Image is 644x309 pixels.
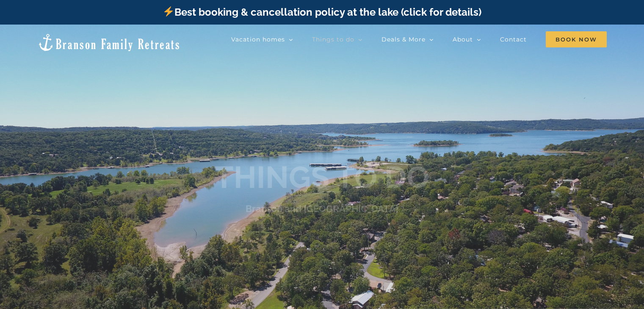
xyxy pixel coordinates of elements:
span: Contact [500,36,527,42]
a: Deals & More [381,31,434,48]
a: Things to do [312,31,362,48]
b: THINGS TO DO [215,159,429,195]
a: Contact [500,31,527,48]
span: Things to do [312,36,354,42]
a: Vacation homes [231,31,293,48]
span: Deals & More [381,36,426,42]
span: Vacation homes [231,36,285,42]
img: ⚡️ [163,6,174,17]
span: Book Now [546,31,607,47]
a: Book Now [546,31,607,48]
a: About [453,31,481,48]
a: Best booking & cancellation policy at the lake (click for details) [163,6,481,18]
span: About [453,36,473,42]
nav: Main Menu [231,31,607,48]
img: Branson Family Retreats Logo [37,33,181,52]
h3: Branson and [GEOGRAPHIC_DATA] [246,203,398,214]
